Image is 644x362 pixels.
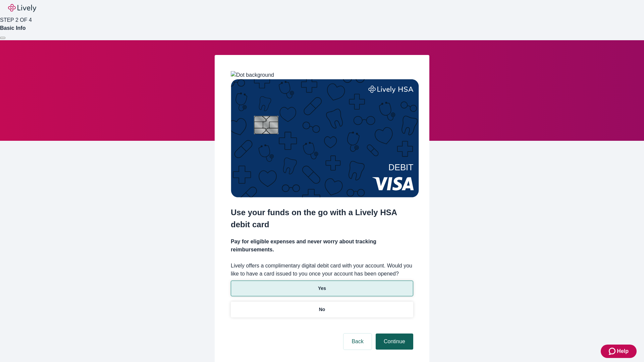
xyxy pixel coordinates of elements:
[601,345,637,358] button: Zendesk support iconHelp
[609,347,617,355] svg: Zendesk support icon
[231,238,413,254] h4: Pay for eligible expenses and never worry about tracking reimbursements.
[318,285,326,292] p: Yes
[231,281,413,296] button: Yes
[8,4,36,12] img: Lively
[343,334,372,350] button: Back
[231,302,413,317] button: No
[376,334,413,350] button: Continue
[231,71,274,79] img: Dot background
[617,347,629,355] span: Help
[231,79,419,197] img: Debit card
[231,262,413,278] label: Lively offers a complimentary digital debit card with your account. Would you like to have a card...
[231,206,413,231] h2: Use your funds on the go with a Lively HSA debit card
[319,306,325,313] p: No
